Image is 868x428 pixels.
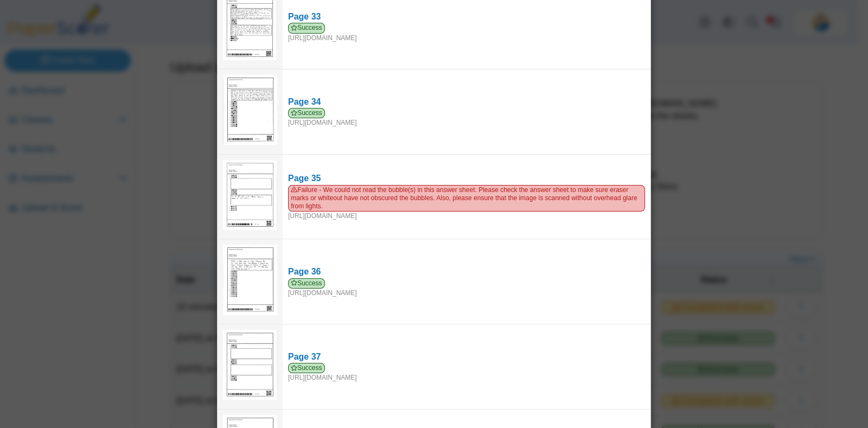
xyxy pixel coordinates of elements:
[288,266,645,278] div: Page 36
[288,363,325,373] span: Success
[223,245,277,315] img: 3177041_SEPTEMBER_29_2025T17_50_57_744000000.jpeg
[288,278,645,298] div: [URL][DOMAIN_NAME]
[288,108,325,118] span: Success
[288,363,645,382] div: [URL][DOMAIN_NAME]
[283,167,650,226] a: Page 35 Failure - We could not read the bubble(s) in this answer sheet. Please check the answer s...
[283,260,650,303] a: Page 36 Success [URL][DOMAIN_NAME]
[223,160,277,230] img: web_CuMJxaZ5uL7Ze6Fb7KbyDAdLQ8whLZfduPQs1yui_SEPTEMBER_29_2025T17_50_34_475000000.jpg
[288,11,645,23] div: Page 33
[223,330,277,400] img: 3177039_SEPTEMBER_29_2025T17_50_40_631000000.jpeg
[288,351,645,363] div: Page 37
[288,108,645,127] div: [URL][DOMAIN_NAME]
[223,75,277,145] img: 3177056_SEPTEMBER_29_2025T17_50_48_587000000.jpeg
[283,346,650,388] a: Page 37 Success [URL][DOMAIN_NAME]
[283,91,650,133] a: Page 34 Success [URL][DOMAIN_NAME]
[288,173,645,184] div: Page 35
[283,5,650,48] a: Page 33 Success [URL][DOMAIN_NAME]
[288,185,645,212] span: Failure - We could not read the bubble(s) in this answer sheet. Please check the answer sheet to ...
[288,278,325,289] span: Success
[288,23,645,42] div: [URL][DOMAIN_NAME]
[288,96,645,108] div: Page 34
[288,185,645,221] div: [URL][DOMAIN_NAME]
[288,23,325,33] span: Success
